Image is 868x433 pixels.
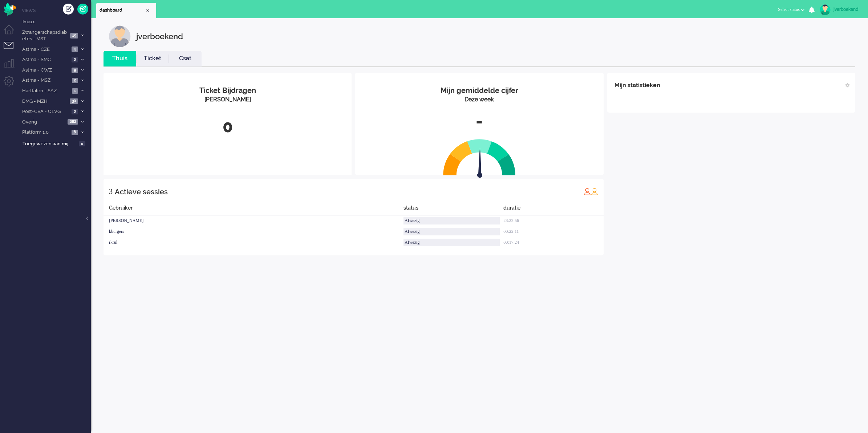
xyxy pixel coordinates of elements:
li: Admin menu [4,76,20,92]
button: Select status [774,4,809,15]
span: dashboard [100,7,145,13]
div: Ticket Bijdragen [109,85,346,96]
a: Ticket [136,54,169,63]
div: jverboekend [136,25,183,47]
span: Astma - CWZ [21,67,69,74]
li: Ticket [136,51,169,66]
div: Afwezig [403,239,500,246]
img: customer.svg [109,25,131,47]
div: Afwezig [403,228,500,235]
span: 0 [79,141,85,147]
span: 0 [72,109,78,114]
li: Dashboard menu [4,25,20,41]
div: Mijn statistieken [615,78,660,93]
li: Select status [774,2,809,18]
div: - [361,109,598,133]
li: Dashboard [96,3,156,18]
li: Views [22,7,91,13]
div: status [403,204,503,215]
span: 15 [70,33,78,39]
img: flow_omnibird.svg [4,3,16,16]
span: DMG - MZH [21,98,68,105]
li: Thuis [104,51,136,66]
div: duratie [503,204,603,215]
a: Toegewezen aan mij 0 [21,139,91,147]
a: Thuis [104,54,136,63]
li: Csat [169,51,202,66]
div: Actieve sessies [115,185,168,199]
span: 4 [72,46,78,52]
div: jverboekend [833,6,861,13]
li: Tickets menu [4,42,20,58]
div: Close tab [145,8,151,13]
img: arrow.svg [464,148,495,179]
span: Post-CVA - OLVG [21,108,69,115]
span: 9 [72,68,78,73]
span: Select status [778,7,800,12]
div: rkrul [104,237,403,248]
span: Overig [21,119,65,126]
span: Inbox [23,19,91,25]
span: Platform 1.0 [21,129,69,136]
img: profile_red.svg [584,188,591,195]
span: 0 [72,57,78,62]
div: Mijn gemiddelde cijfer [361,85,598,96]
a: Omnidesk [4,5,16,10]
div: [PERSON_NAME] [109,96,346,104]
span: Astma - SMC [21,56,69,63]
div: 23:22:56 [503,215,603,226]
a: Inbox [21,17,91,25]
a: Quick Ticket [77,4,88,15]
img: avatar [820,4,831,15]
div: Creëer ticket [63,4,74,15]
span: 1 [72,88,78,94]
div: 3 [109,184,113,199]
span: Hartfalen - SAZ [21,88,70,94]
span: Zwangerschapsdiabetes - MST [21,29,68,43]
div: Gebruiker [104,204,403,215]
span: Astma - MSZ [21,77,70,84]
span: Toegewezen aan mij [23,141,77,147]
div: 00:22:11 [503,226,603,237]
li: Supervisor menu [4,59,20,75]
span: 8 [72,130,78,135]
a: Csat [169,54,202,63]
div: [PERSON_NAME] [104,215,403,226]
span: 2 [72,78,78,83]
div: kburgers [104,226,403,237]
img: semi_circle.svg [443,139,516,175]
img: profile_orange.svg [591,188,598,195]
a: jverboekend [818,4,861,15]
div: Deze week [361,96,598,104]
span: 682 [68,119,78,125]
span: 30 [70,98,78,104]
div: Afwezig [403,217,500,224]
div: 0 [109,115,346,139]
div: 00:17:24 [503,237,603,248]
span: Astma - CZE [21,46,69,53]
